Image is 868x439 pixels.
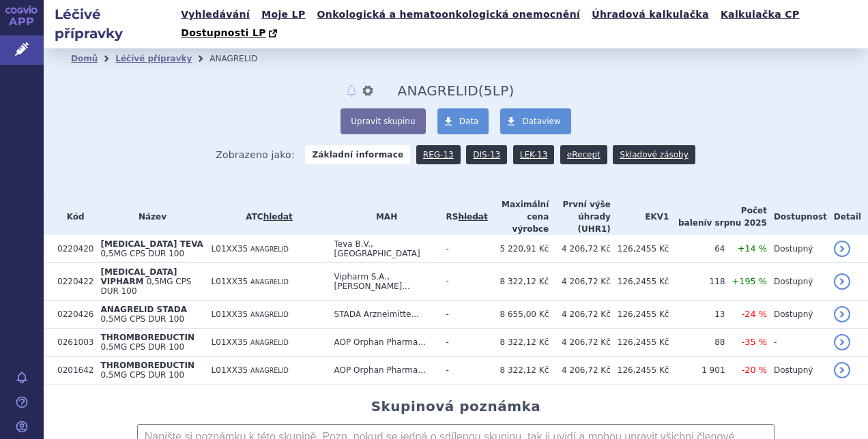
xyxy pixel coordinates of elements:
[669,235,725,263] td: 64
[44,5,177,43] h2: Léčivé přípravky
[439,329,488,357] td: -
[212,277,248,286] span: L01XX35
[439,263,488,301] td: -
[560,145,607,164] a: eRecept
[100,277,191,296] span: 0,5MG CPS DUR 100
[767,198,827,235] th: Dostupnost
[328,235,439,263] td: Teva B.V., [GEOGRAPHIC_DATA]
[437,108,489,134] a: Data
[416,145,461,164] a: REG-13
[341,108,425,134] button: Upravit skupinu
[613,145,695,164] a: Skladové zásoby
[767,301,827,329] td: Dostupný
[50,301,93,329] td: 0220426
[767,357,827,384] td: Dostupný
[549,301,611,329] td: 4 206,72 Kč
[717,5,804,24] a: Kalkulačka CP
[732,276,767,286] span: +195 %
[212,309,248,319] span: L01XX35
[257,5,309,24] a: Moje LP
[177,24,284,43] a: Dostupnosti LP
[458,212,487,222] del: hledat
[250,245,289,253] span: ANAGRELID
[611,198,669,235] th: EKV1
[488,235,549,263] td: 5 220,91 Kč
[181,27,266,38] span: Dostupnosti LP
[250,367,289,374] span: ANAGRELID
[767,329,827,357] td: -
[50,329,93,357] td: 0261003
[488,301,549,329] td: 8 655,00 Kč
[100,370,184,380] span: 0,5MG CPS DUR 100
[742,365,767,375] span: -20 %
[50,198,93,235] th: Kód
[263,212,293,222] a: hledat
[611,301,669,329] td: 126,2455 Kč
[50,235,93,263] td: 0220420
[328,301,439,329] td: STADA Arzneimitte...
[328,329,439,357] td: AOP Orphan Pharma...
[100,249,184,258] span: 0,5MG CPS DUR 100
[588,5,713,24] a: Úhradová kalkulačka
[115,54,192,63] a: Léčivé přípravky
[549,198,611,235] th: První výše úhrady (UHR1)
[611,357,669,384] td: 126,2455 Kč
[100,361,194,370] span: THROMBOREDUCTIN
[250,278,289,286] span: ANAGRELID
[478,82,515,99] span: ( LP)
[216,145,295,164] span: Zobrazeno jako:
[250,311,289,318] span: ANAGRELID
[834,362,850,378] a: detail
[488,198,549,235] th: Maximální cena výrobce
[439,357,488,384] td: -
[549,263,611,301] td: 4 206,72 Kč
[669,329,725,357] td: 88
[100,314,184,324] span: 0,5MG CPS DUR 100
[71,54,98,63] a: Domů
[458,212,487,222] a: vyhledávání neobsahuje žádnou platnou referenční skupinu
[669,357,725,384] td: 1 901
[611,263,669,301] td: 126,2455 Kč
[834,334,850,350] a: detail
[707,218,767,228] span: v srpnu 2025
[328,263,439,301] td: Vipharm S.A., [PERSON_NAME]...
[313,5,585,24] a: Onkologická a hematoonkologická onemocnění
[398,82,478,99] span: ANAGRELID
[100,342,184,352] span: 0,5MG CPS DUR 100
[459,117,479,126] span: Data
[500,108,570,134] a: Dataview
[212,337,248,347] span: L01XX35
[305,145,410,164] strong: Základní informace
[50,357,93,384] td: 0201642
[50,263,93,301] td: 0220422
[488,329,549,357] td: 8 322,12 Kč
[100,267,177,286] span: [MEDICAL_DATA] VIPHARM
[742,309,767,319] span: -24 %
[767,235,827,263] td: Dostupný
[100,333,194,342] span: THROMBOREDUCTIN
[522,117,560,126] span: Dataview
[834,241,850,257] a: detail
[549,357,611,384] td: 4 206,72 Kč
[669,263,725,301] td: 118
[250,339,289,346] span: ANAGRELID
[328,357,439,384] td: AOP Orphan Pharma...
[669,198,767,235] th: Počet balení
[611,235,669,263] td: 126,2455 Kč
[488,263,549,301] td: 8 322,12 Kč
[549,235,611,263] td: 4 206,72 Kč
[177,5,254,24] a: Vyhledávání
[345,82,358,99] button: notifikace
[738,243,767,254] span: +14 %
[669,301,725,329] td: 13
[371,398,541,414] h2: Skupinová poznámka
[767,263,827,301] td: Dostupný
[100,239,203,249] span: [MEDICAL_DATA] TEVA
[209,48,275,69] li: ANAGRELID
[834,306,850,322] a: detail
[212,244,248,254] span: L01XX35
[93,198,204,235] th: Název
[827,198,868,235] th: Detail
[488,357,549,384] td: 8 322,12 Kč
[439,198,488,235] th: RS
